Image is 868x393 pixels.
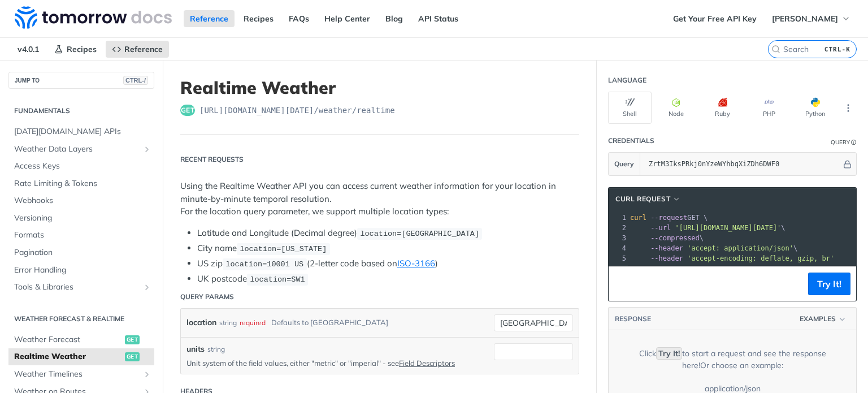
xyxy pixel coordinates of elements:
[687,244,793,252] span: 'accept: application/json'
[180,180,579,218] p: Using the Realtime Weather API you can access current weather information for your location in mi...
[186,314,216,331] label: location
[643,153,841,175] input: apikey
[397,258,435,269] a: ISO-3166
[615,194,670,204] span: cURL Request
[8,210,154,227] a: Versioning
[650,244,683,252] span: --header
[609,243,628,253] div: 4
[772,14,838,24] span: [PERSON_NAME]
[667,10,763,27] a: Get Your Free API Key
[608,92,652,124] button: Shell
[843,103,853,113] svg: More ellipsis
[609,253,628,264] div: 5
[614,275,630,292] button: Copy to clipboard
[8,123,154,140] a: [DATE][DOMAIN_NAME] APIs
[271,314,388,331] div: Defaults to [GEOGRAPHIC_DATA]
[8,314,154,324] h2: Weather Forecast & realtime
[123,76,148,85] span: CTRL-/
[771,45,780,54] svg: Search
[8,227,154,244] a: Formats
[614,313,652,325] button: RESPONSE
[8,175,154,192] a: Rate Limiting & Tokens
[240,245,327,253] span: location=[US_STATE]
[675,224,781,232] span: '[URL][DOMAIN_NAME][DATE]'
[15,6,172,29] img: Tomorrow.io Weather API Docs
[399,359,455,368] a: Field Descriptors
[225,260,303,269] span: location=10001 US
[14,178,151,189] span: Rate Limiting & Tokens
[106,41,169,58] a: Reference
[630,224,785,232] span: \
[180,105,195,116] span: get
[8,72,154,89] button: JUMP TOCTRL-/
[186,358,477,368] p: Unit system of the field values, either "metric" or "imperial" - see
[180,292,234,302] div: Query Params
[11,41,45,58] span: v4.0.1
[199,105,395,116] span: https://api.tomorrow.io/v4/weather/realtime
[197,227,579,240] li: Latitude and Longitude (Decimal degree)
[14,265,151,276] span: Error Handling
[611,193,685,205] button: cURL Request
[650,254,683,262] span: --header
[8,141,154,158] a: Weather Data LayersShow subpages for Weather Data Layers
[124,44,163,54] span: Reference
[360,230,479,238] span: location=[GEOGRAPHIC_DATA]
[379,10,409,27] a: Blog
[687,254,834,262] span: 'accept-encoding: deflate, gzip, br'
[318,10,376,27] a: Help Center
[831,138,857,146] div: QueryInformation
[14,351,122,362] span: Realtime Weather
[8,348,154,365] a: Realtime Weatherget
[793,92,837,124] button: Python
[48,41,103,58] a: Recipes
[8,158,154,175] a: Access Keys
[180,154,244,165] div: Recent Requests
[186,343,205,355] label: units
[14,126,151,137] span: [DATE][DOMAIN_NAME] APIs
[142,283,151,292] button: Show subpages for Tools & Libraries
[14,195,151,206] span: Webhooks
[8,262,154,279] a: Error Handling
[250,275,305,284] span: location=SW1
[626,348,839,372] div: Click to start a request and see the response here! Or choose an example:
[840,100,857,116] button: More Languages
[197,257,579,270] li: US zip (2-letter code based on )
[841,158,853,170] button: Hide
[608,136,654,146] div: Credentials
[125,335,140,344] span: get
[630,234,704,242] span: \
[14,247,151,258] span: Pagination
[808,273,850,295] button: Try It!
[14,213,151,224] span: Versioning
[701,92,744,124] button: Ruby
[14,230,151,241] span: Formats
[14,334,122,346] span: Weather Forecast
[800,314,836,324] span: Examples
[609,233,628,243] div: 3
[207,344,225,355] div: string
[14,161,151,172] span: Access Keys
[614,159,634,169] span: Query
[630,214,646,222] span: curl
[796,313,850,325] button: Examples
[650,234,700,242] span: --compressed
[654,92,698,124] button: Node
[142,145,151,154] button: Show subpages for Weather Data Layers
[766,10,857,27] button: [PERSON_NAME]
[8,331,154,348] a: Weather Forecastget
[184,10,235,27] a: Reference
[14,282,140,293] span: Tools & Libraries
[197,273,579,286] li: UK postcode
[608,75,646,85] div: Language
[650,214,687,222] span: --request
[747,92,791,124] button: PHP
[831,138,850,146] div: Query
[8,279,154,296] a: Tools & LibrariesShow subpages for Tools & Libraries
[14,369,140,380] span: Weather Timelines
[609,223,628,233] div: 2
[125,352,140,361] span: get
[219,314,237,331] div: string
[656,347,682,360] code: Try It!
[8,244,154,261] a: Pagination
[142,370,151,379] button: Show subpages for Weather Timelines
